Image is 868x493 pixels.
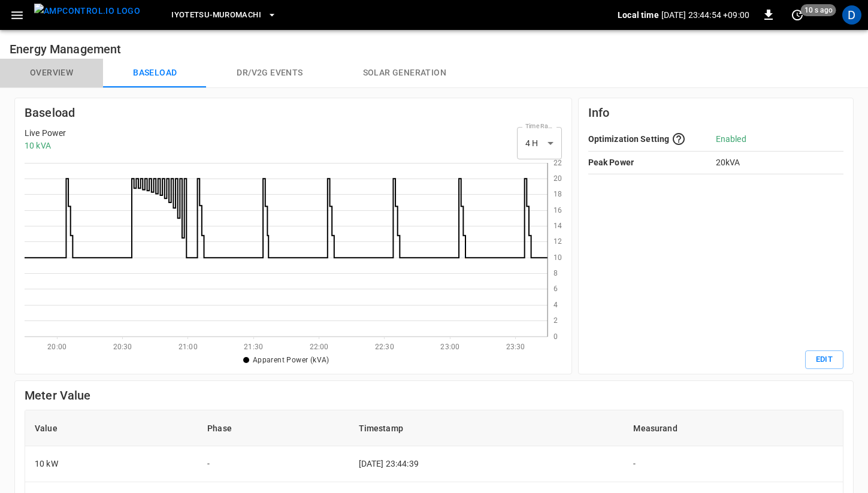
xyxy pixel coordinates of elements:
[788,5,807,25] button: set refresh interval
[842,5,861,25] div: profile-icon
[25,446,198,482] td: 10 kW
[588,156,716,169] p: Peak Power
[171,8,261,22] span: Iyotetsu-Muromachi
[25,140,66,152] p: 10 kVA
[333,59,476,87] button: Solar generation
[624,446,843,482] td: -
[554,222,562,230] text: 14
[167,4,282,27] button: Iyotetsu-Muromachi
[554,206,562,214] text: 16
[25,386,843,405] h6: Meter Value
[179,343,198,351] text: 21:00
[588,133,670,146] p: Optimization Setting
[517,127,562,159] div: 4 H
[440,343,459,351] text: 23:00
[113,343,132,351] text: 20:30
[801,4,836,16] span: 10 s ago
[253,356,329,364] span: Apparent Power (kVA)
[554,190,562,198] text: 18
[375,343,394,351] text: 22:30
[554,253,562,262] text: 10
[805,350,843,369] button: Edit
[25,127,66,140] p: Live Power
[207,59,332,87] button: Dr/V2G events
[198,410,349,446] th: Phase
[588,103,843,122] h6: Info
[554,237,562,246] text: 12
[349,410,624,446] th: Timestamp
[716,156,843,169] p: 20 kVA
[554,301,558,309] text: 4
[661,9,749,21] p: [DATE] 23:44:54 +09:00
[554,332,558,341] text: 0
[554,316,558,325] text: 2
[716,133,843,146] p: Enabled
[554,285,558,294] text: 6
[506,343,525,351] text: 23:30
[554,159,562,167] text: 22
[103,59,207,87] button: Baseload
[25,410,198,446] th: Value
[618,9,659,21] p: Local time
[624,410,843,446] th: Measurand
[554,269,558,277] text: 8
[244,343,263,351] text: 21:30
[349,446,624,482] td: [DATE] 23:44:39
[310,343,329,351] text: 22:00
[525,122,556,131] label: Time Range
[34,4,140,19] img: ampcontrol.io logo
[25,103,562,122] h6: Baseload
[198,446,349,482] td: -
[554,174,562,183] text: 20
[47,343,66,351] text: 20:00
